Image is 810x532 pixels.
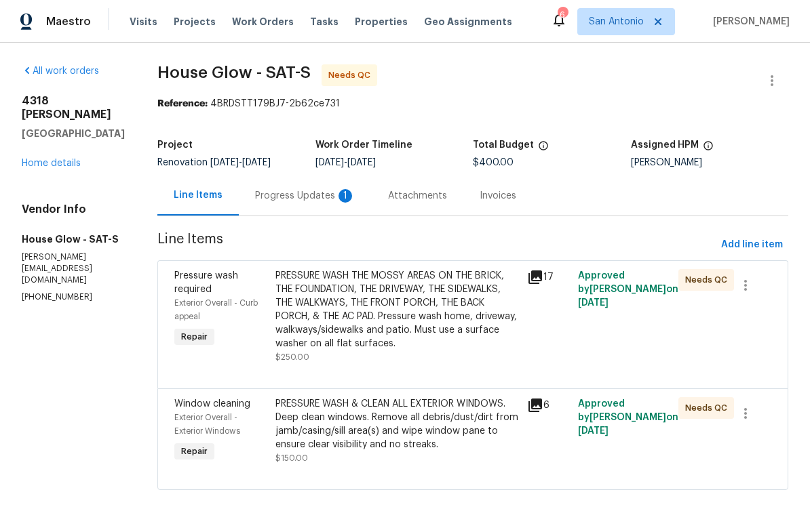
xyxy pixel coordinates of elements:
[22,251,125,286] p: [PERSON_NAME][EMAIL_ADDRESS][DOMAIN_NAME]
[174,188,223,202] div: Line Items
[685,401,733,415] span: Needs QC
[176,330,213,344] span: Repair
[480,189,516,203] div: Invoices
[174,399,250,409] span: Window cleaning
[130,15,157,28] span: Visits
[685,273,733,287] span: Needs QC
[355,15,408,28] span: Properties
[157,232,716,258] span: Line Items
[310,17,339,26] span: Tasks
[315,158,344,167] span: [DATE]
[328,68,376,82] span: Needs QC
[22,127,125,140] h5: [GEOGRAPHIC_DATA]
[275,269,520,350] div: PRESSURE WASH THE MOSSY AREAS ON THE BRICK, THE FOUNDATION, THE DRIVEWAY, THE SIDEWALKS, THE WALK...
[388,189,447,203] div: Attachments
[157,99,208,108] b: Reference:
[578,426,609,436] span: [DATE]
[242,158,271,167] span: [DATE]
[174,299,258,321] span: Exterior Overall - Curb appeal
[22,159,81,168] a: Home details
[210,158,239,167] span: [DATE]
[210,158,271,167] span: -
[473,158,514,167] span: $400.00
[589,15,644,28] span: San Antonio
[716,232,788,258] button: Add line item
[275,454,308,462] span: $150.00
[232,15,294,28] span: Work Orders
[46,15,91,28] span: Maestro
[174,413,240,435] span: Exterior Overall - Exterior Windows
[339,189,352,203] div: 1
[176,445,213,458] span: Repair
[157,64,311,81] span: House Glow - SAT-S
[157,158,271,167] span: Renovation
[527,397,569,413] div: 6
[708,15,790,28] span: [PERSON_NAME]
[22,291,125,303] p: [PHONE_NUMBER]
[22,232,125,246] h5: House Glow - SAT-S
[527,269,569,285] div: 17
[721,237,783,253] span: Add line item
[22,66,99,76] a: All work orders
[275,397,520,451] div: PRESSURE WASH & CLEAN ALL EXTERIOR WINDOWS. Deep clean windows. Remove all debris/dust/dirt from ...
[631,158,789,167] div: [PERSON_NAME]
[315,140,412,150] h5: Work Order Timeline
[558,8,567,22] div: 6
[347,158,376,167] span: [DATE]
[157,97,788,110] div: 4BRDSTT179BJ7-2b62ce731
[703,140,714,158] span: The hpm assigned to this work order.
[174,15,216,28] span: Projects
[578,399,678,436] span: Approved by [PERSON_NAME] on
[22,94,125,121] h2: 4318 [PERSON_NAME]
[315,158,376,167] span: -
[578,298,609,308] span: [DATE]
[473,140,534,150] h5: Total Budget
[538,140,549,158] span: The total cost of line items that have been proposed by Opendoor. This sum includes line items th...
[578,271,678,308] span: Approved by [PERSON_NAME] on
[174,271,238,294] span: Pressure wash required
[157,140,193,150] h5: Project
[424,15,512,28] span: Geo Assignments
[255,189,355,203] div: Progress Updates
[631,140,699,150] h5: Assigned HPM
[22,203,125,216] h4: Vendor Info
[275,353,309,361] span: $250.00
